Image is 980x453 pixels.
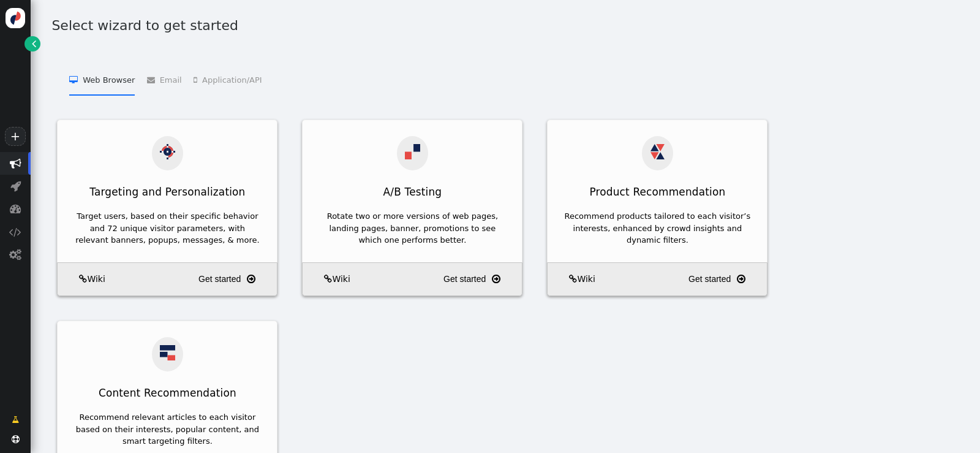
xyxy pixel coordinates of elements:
[12,414,19,426] span: 
[58,178,277,207] div: Targeting and Personalization
[405,144,420,159] img: ab.svg
[69,64,135,95] li: Web Browser
[318,210,506,246] div: Rotate two or more versions of web pages, landing pages, banner, promotions to see which one perf...
[443,268,518,290] a: Get started
[194,76,202,84] span: 
[569,275,577,283] span: 
[688,268,763,290] a: Get started
[9,249,21,261] span: 
[548,178,767,207] div: Product Recommendation
[303,178,522,207] div: A/B Testing
[5,127,26,146] a: +
[58,379,277,408] div: Content Recommendation
[10,203,21,215] span: 
[4,409,27,430] a: 
[247,272,255,287] span: 
[492,272,500,287] span: 
[24,36,40,51] a: 
[69,76,83,84] span: 
[6,8,26,28] img: logo-icon.svg
[147,64,182,95] li: Email
[10,158,21,169] span: 
[10,180,21,192] span: 
[73,411,261,447] div: Recommend relevant articles to each visitor based on their interests, popular content, and smart ...
[9,226,21,238] span: 
[650,144,665,159] img: products_recom.svg
[32,37,36,50] span: 
[307,273,350,286] a: Wiki
[198,268,273,290] a: Get started
[160,345,175,360] img: articles_recom.svg
[737,272,745,287] span: 
[324,275,332,283] span: 
[160,144,175,159] img: actions.svg
[563,210,751,246] div: Recommend products tailored to each visitor’s interests, enhanced by crowd insights and dynamic f...
[147,76,160,84] span: 
[552,273,595,286] a: Wiki
[62,273,105,286] a: Wiki
[79,275,87,283] span: 
[12,435,20,443] span: 
[51,15,965,36] h1: Select wizard to get started
[194,64,262,95] li: Application/API
[73,210,261,246] div: Target users, based on their specific behavior and 72 unique visitor parameters, with relevant ba...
